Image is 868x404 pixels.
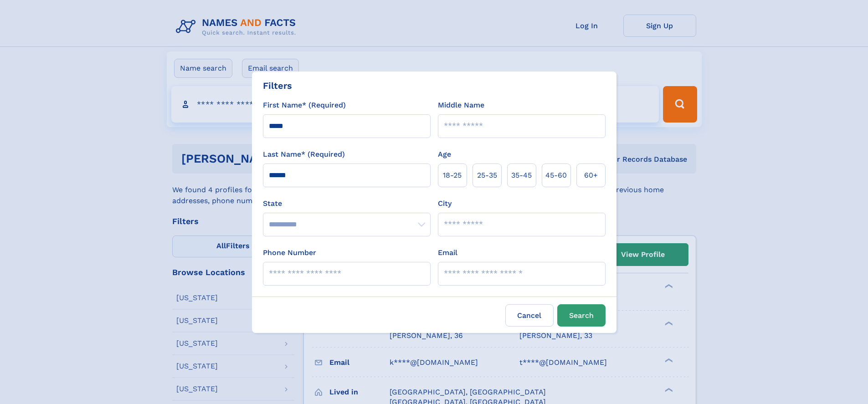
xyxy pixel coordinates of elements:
[438,247,457,258] label: Email
[511,170,532,181] span: 35‑45
[438,149,451,160] label: Age
[263,247,316,258] label: Phone Number
[584,170,598,181] span: 60+
[477,170,497,181] span: 25‑35
[263,198,431,209] label: State
[438,100,484,111] label: Middle Name
[443,170,462,181] span: 18‑25
[438,198,452,209] label: City
[557,304,606,327] button: Search
[545,170,567,181] span: 45‑60
[263,79,292,92] div: Filters
[263,149,345,160] label: Last Name* (Required)
[263,100,346,111] label: First Name* (Required)
[505,304,554,327] label: Cancel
